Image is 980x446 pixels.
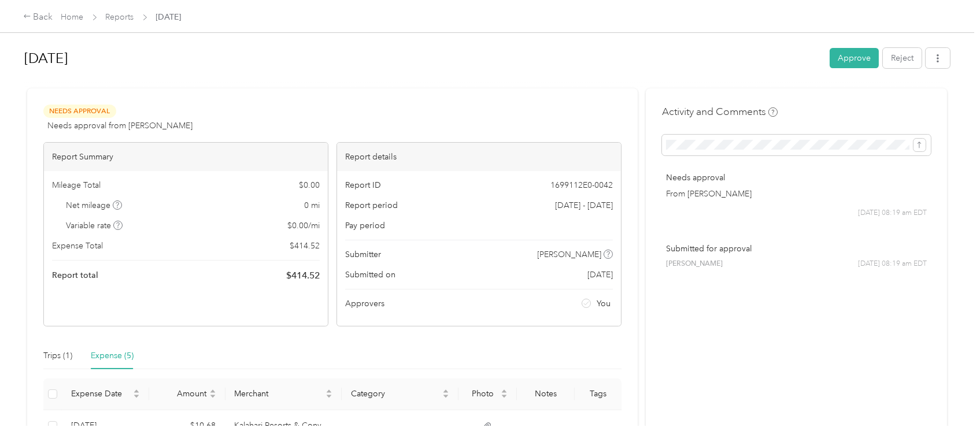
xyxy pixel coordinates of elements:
span: Expense Total [52,240,103,252]
h4: Activity and Comments [662,105,778,119]
span: Needs Approval [43,105,116,118]
th: Notes [517,378,575,410]
th: Merchant [225,378,342,410]
th: Photo [458,378,517,410]
span: You [597,298,611,310]
span: caret-down [326,393,332,400]
span: [DATE] [156,11,182,23]
span: Amount [158,389,206,399]
span: 0 mi [304,199,320,211]
span: $ 414.52 [286,269,320,283]
span: caret-down [442,393,449,400]
p: Submitted for approval [666,243,927,255]
span: Pay period [345,220,385,232]
span: $ 0.00 / mi [287,220,320,232]
span: Photo [468,389,498,399]
p: From [PERSON_NAME] [666,188,927,200]
button: Approve [830,48,879,68]
td: - [575,410,622,442]
div: Back [23,10,53,24]
th: Category [342,378,458,410]
span: Category [351,389,440,399]
div: Report details [337,143,621,171]
div: Expense (5) [91,350,134,362]
span: [DATE] - [DATE] [555,199,613,211]
a: Home [61,12,84,22]
span: $ 414.52 [290,240,320,252]
td: 10-3-2025 [62,410,149,442]
div: Report Summary [44,143,328,171]
span: [PERSON_NAME] [666,259,723,269]
button: Reject [883,48,922,68]
span: caret-down [209,393,216,400]
span: Expense Date [71,389,131,399]
th: Expense Date [62,378,149,410]
span: caret-up [326,388,332,395]
span: [PERSON_NAME] [538,248,602,261]
span: caret-down [133,393,140,400]
span: $ 0.00 [299,179,320,191]
span: [DATE] 08:19 am EDT [858,259,927,269]
span: Submitter [345,248,381,261]
h1: Oct 2025 [24,44,822,72]
span: caret-down [501,393,508,400]
span: [DATE] 08:19 am EDT [858,208,927,218]
span: - [597,421,600,430]
span: Net mileage [66,199,123,211]
th: Amount [149,378,225,410]
td: $10.68 [149,410,225,442]
span: caret-up [501,388,508,395]
span: Report total [52,269,98,281]
span: [DATE] [587,269,613,281]
a: Reports [106,12,134,22]
td: Kalahari Resorts & Conventions [225,410,342,442]
div: Tags [584,389,612,399]
span: caret-up [209,388,216,395]
span: caret-up [133,388,140,395]
span: caret-up [442,388,449,395]
span: Merchant [235,389,324,399]
th: Tags [575,378,622,410]
span: 1699112E0-0042 [550,179,613,191]
span: Report period [345,199,398,211]
span: Submitted on [345,269,395,281]
span: Report ID [345,179,381,191]
iframe: Everlance-gr Chat Button Frame [915,381,980,446]
div: Trips (1) [43,350,72,362]
span: Variable rate [66,220,123,232]
span: Mileage Total [52,179,101,191]
p: Needs approval [666,172,927,184]
span: Needs approval from [PERSON_NAME] [47,120,193,132]
span: Approvers [345,298,384,310]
